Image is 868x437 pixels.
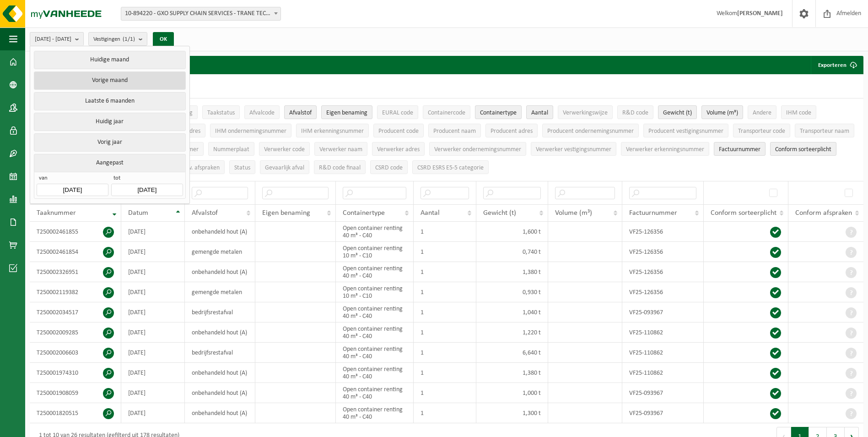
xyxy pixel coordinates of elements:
[622,363,704,383] td: VF25-110862
[753,109,771,116] span: Andere
[34,51,185,69] button: Huidige maand
[748,105,776,119] button: AndereAndere: Activate to sort
[207,109,235,116] span: Taakstatus
[121,363,185,383] td: [DATE]
[476,262,548,282] td: 1,380 t
[531,142,616,156] button: Verwerker vestigingsnummerVerwerker vestigingsnummer: Activate to sort
[622,262,704,282] td: VF25-126356
[800,128,849,135] span: Transporteur naam
[476,222,548,242] td: 1,600 t
[121,322,185,343] td: [DATE]
[706,109,738,116] span: Volume (m³)
[336,222,414,242] td: Open container renting 40 m³ - C40
[701,105,743,119] button: Volume (m³)Volume (m³): Activate to sort
[414,302,476,322] td: 1
[208,142,254,156] button: NummerplaatNummerplaat: Activate to sort
[185,282,255,302] td: gemengde metalen
[34,154,185,172] button: Aangepast
[30,32,84,46] button: [DATE] - [DATE]
[629,209,677,217] span: Factuurnummer
[621,142,709,156] button: Verwerker erkenningsnummerVerwerker erkenningsnummer: Activate to sort
[185,302,255,322] td: bedrijfsrestafval
[622,302,704,322] td: VF25-093967
[648,128,723,135] span: Producent vestigingsnummer
[476,343,548,363] td: 6,640 t
[336,242,414,262] td: Open container renting 10 m³ - C10
[414,282,476,302] td: 1
[663,109,692,116] span: Gewicht (t)
[622,403,704,423] td: VF25-093967
[714,142,766,156] button: FactuurnummerFactuurnummer: Activate to sort
[202,105,240,119] button: TaakstatusTaakstatus: Activate to sort
[526,105,553,119] button: AantalAantal: Activate to sort
[476,302,548,322] td: 1,040 t
[558,105,613,119] button: VerwerkingswijzeVerwerkingswijze: Activate to sort
[622,242,704,262] td: VF25-126356
[153,32,174,47] button: OK
[795,124,854,137] button: Transporteur naamTransporteur naam: Activate to sort
[30,322,121,343] td: T250002009285
[336,302,414,322] td: Open container renting 40 m³ - C40
[336,343,414,363] td: Open container renting 40 m³ - C40
[121,7,281,21] span: 10-894220 - GXO SUPPLY CHAIN SERVICES - TRANE TECHNOLOGIES - TONGEREN
[93,33,135,46] span: Vestigingen
[370,160,408,174] button: CSRD codeCSRD code: Activate to sort
[185,383,255,403] td: onbehandeld hout (A)
[319,164,361,171] span: R&D code finaal
[547,128,634,135] span: Producent ondernemingsnummer
[617,105,653,119] button: R&D codeR&amp;D code: Activate to sort
[622,343,704,363] td: VF25-110862
[336,322,414,343] td: Open container renting 40 m³ - C40
[336,383,414,403] td: Open container renting 40 m³ - C40
[30,403,121,423] td: T250001820515
[414,222,476,242] td: 1
[30,383,121,403] td: T250001908059
[433,128,476,135] span: Producent naam
[476,242,548,262] td: 0,740 t
[414,363,476,383] td: 1
[121,403,185,423] td: [DATE]
[719,146,760,153] span: Factuurnummer
[121,7,280,20] span: 10-894220 - GXO SUPPLY CHAIN SERVICES - TRANE TECHNOLOGIES - TONGEREN
[536,146,611,153] span: Verwerker vestigingsnummer
[30,302,121,322] td: T250002034517
[429,142,526,156] button: Verwerker ondernemingsnummerVerwerker ondernemingsnummer: Activate to sort
[414,322,476,343] td: 1
[121,343,185,363] td: [DATE]
[786,109,811,116] span: IHM code
[121,282,185,302] td: [DATE]
[185,403,255,423] td: onbehandeld hout (A)
[185,322,255,343] td: onbehandeld hout (A)
[483,209,516,217] span: Gewicht (t)
[622,109,648,116] span: R&D code
[213,146,249,153] span: Nummerplaat
[336,262,414,282] td: Open container renting 40 m³ - C40
[229,160,255,174] button: StatusStatus: Activate to sort
[210,124,291,137] button: IHM ondernemingsnummerIHM ondernemingsnummer: Activate to sort
[378,128,419,135] span: Producent code
[491,128,533,135] span: Producent adres
[128,209,148,217] span: Datum
[121,242,185,262] td: [DATE]
[414,403,476,423] td: 1
[775,146,831,153] span: Conform sorteerplicht
[123,36,135,42] count: (1/1)
[37,175,108,184] span: van
[428,109,465,116] span: Containercode
[121,383,185,403] td: [DATE]
[289,109,312,116] span: Afvalstof
[88,32,147,46] button: Vestigingen(1/1)
[34,133,185,152] button: Vorig jaar
[421,209,440,217] span: Aantal
[531,109,548,116] span: Aantal
[30,343,121,363] td: T250002006603
[301,128,364,135] span: IHM erkenningsnummer
[185,343,255,363] td: bedrijfsrestafval
[475,105,522,119] button: ContainertypeContainertype: Activate to sort
[622,222,704,242] td: VF25-126356
[30,262,121,282] td: T250002326951
[382,109,413,116] span: EURAL code
[215,128,286,135] span: IHM ondernemingsnummer
[412,160,489,174] button: CSRD ESRS E5-5 categorieCSRD ESRS E5-5 categorie: Activate to sort
[121,262,185,282] td: [DATE]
